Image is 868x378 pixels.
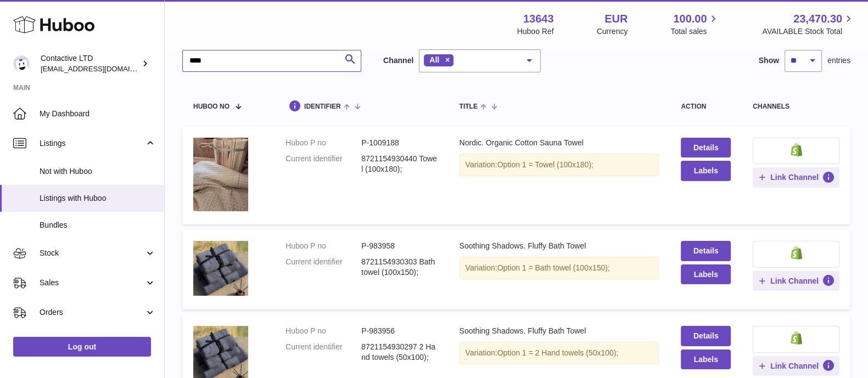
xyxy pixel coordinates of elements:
[41,64,161,73] span: [EMAIL_ADDRESS][DOMAIN_NAME]
[670,26,719,37] span: Total sales
[460,154,659,176] div: Variation:
[497,263,610,272] span: Option 1 = Bath towel (100x150);
[285,342,361,363] dt: Current identifier
[285,138,361,148] dt: Huboo P no
[193,241,248,296] img: Soothing Shadows. Fluffy Bath Towel
[681,264,731,284] button: Labels
[285,241,361,251] dt: Huboo P no
[793,12,842,26] span: 23,470.30
[361,342,437,363] dd: 8721154930297 2 Hand towels (50x100);
[193,103,229,110] span: Huboo no
[40,166,156,177] span: Not with Huboo
[670,12,719,37] a: 100.00 Total sales
[753,103,839,110] div: channels
[460,138,659,148] div: Nordic. Organic Cotton Sauna Towel
[285,326,361,336] dt: Huboo P no
[13,337,151,357] a: Log out
[791,331,802,345] img: shopify-small.png
[460,257,659,279] div: Variation:
[40,138,144,149] span: Listings
[791,143,802,156] img: shopify-small.png
[13,55,30,72] img: internalAdmin-13643@internal.huboo.com
[193,138,248,211] img: Nordic. Organic Cotton Sauna Towel
[762,12,855,37] a: 23,470.30 AVAILABLE Stock Total
[791,246,802,259] img: shopify-small.png
[460,241,659,251] div: Soothing Shadows. Fluffy Bath Towel
[762,26,855,37] span: AVAILABLE Stock Total
[361,257,437,278] dd: 8721154930303 Bath towel (100x150);
[460,103,478,110] span: title
[40,278,144,288] span: Sales
[604,12,628,26] strong: EUR
[681,349,731,369] button: Labels
[681,326,731,346] a: Details
[460,342,659,364] div: Variation:
[40,109,156,119] span: My Dashboard
[597,26,628,37] div: Currency
[753,356,839,376] button: Link Channel
[517,26,554,37] div: Huboo Ref
[753,167,839,187] button: Link Channel
[41,53,139,74] div: Contactive LTD
[759,55,779,66] label: Show
[40,307,144,318] span: Orders
[285,154,361,174] dt: Current identifier
[361,154,437,174] dd: 8721154930440 Towel (100x180);
[673,12,707,26] span: 100.00
[383,55,413,66] label: Channel
[304,103,341,110] span: identifier
[497,160,593,169] span: Option 1 = Towel (100x180);
[523,12,554,26] strong: 13643
[40,248,144,258] span: Stock
[497,348,619,357] span: Option 1 = 2 Hand towels (50x100);
[40,193,156,204] span: Listings with Huboo
[681,138,731,157] a: Details
[361,241,437,251] dd: P-983958
[429,55,439,64] span: All
[770,172,819,182] span: Link Channel
[285,257,361,278] dt: Current identifier
[40,220,156,230] span: Bundles
[827,55,850,66] span: entries
[681,161,731,180] button: Labels
[361,326,437,336] dd: P-983956
[460,326,659,336] div: Soothing Shadows. Fluffy Bath Towel
[770,276,819,286] span: Link Channel
[681,241,731,261] a: Details
[681,103,731,110] div: action
[361,138,437,148] dd: P-1009188
[753,271,839,291] button: Link Channel
[770,361,819,371] span: Link Channel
